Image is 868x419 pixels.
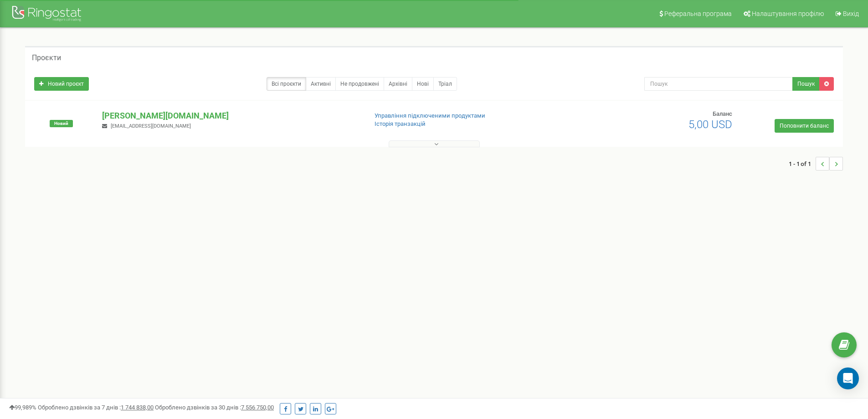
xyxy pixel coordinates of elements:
[306,77,336,91] a: Активні
[664,10,732,17] span: Реферальна програма
[789,157,816,171] span: 1 - 1 of 1
[9,404,36,411] span: 99,989%
[375,112,485,119] a: Управління підключеними продуктами
[843,10,859,17] span: Вихід
[102,110,360,122] p: [PERSON_NAME][DOMAIN_NAME]
[34,77,89,91] a: Новий проєкт
[50,120,73,127] span: Новий
[241,404,274,411] u: 7 556 750,00
[789,148,843,180] nav: ...
[267,77,306,91] a: Всі проєкти
[38,404,154,411] span: Оброблено дзвінків за 7 днів :
[433,77,457,91] a: Тріал
[32,54,61,62] h5: Проєкти
[644,77,793,91] input: Пошук
[384,77,412,91] a: Архівні
[792,77,820,91] button: Пошук
[155,404,274,411] span: Оброблено дзвінків за 30 днів :
[121,404,154,411] u: 1 744 838,00
[713,110,732,117] span: Баланс
[335,77,384,91] a: Не продовжені
[752,10,824,17] span: Налаштування профілю
[412,77,434,91] a: Нові
[775,119,834,133] a: Поповнити баланс
[111,123,191,129] span: [EMAIL_ADDRESS][DOMAIN_NAME]
[688,118,732,131] span: 5,00 USD
[837,367,859,389] div: Open Intercom Messenger
[375,120,426,127] a: Історія транзакцій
